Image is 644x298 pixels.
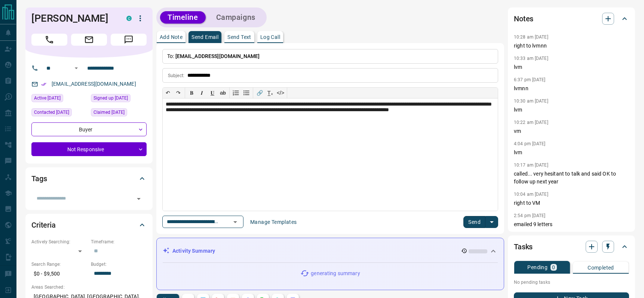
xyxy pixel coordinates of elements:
[514,192,548,197] p: 10:04 am [DATE]
[72,64,81,73] button: Open
[52,81,136,87] a: [EMAIL_ADDRESS][DOMAIN_NAME]
[191,34,218,40] p: Send Email
[514,221,629,228] p: emailed 9 letters
[173,88,184,98] button: ↷
[34,109,69,116] span: Contacted [DATE]
[588,265,614,270] p: Completed
[514,98,548,104] p: 10:30 am [DATE]
[31,122,147,136] div: Buyer
[514,162,548,168] p: 10:17 am [DATE]
[514,170,629,186] p: called... very hesitant to talk and said OK to follow up next year
[197,88,207,98] button: 𝑰
[527,265,548,270] p: Pending
[91,94,147,104] div: Wed Feb 07 2018
[207,88,218,98] button: 𝐔
[514,149,629,156] p: lvm
[514,63,629,71] p: lvm
[163,88,173,98] button: ↶
[31,219,56,231] h2: Criteria
[31,34,67,46] span: Call
[31,216,147,234] div: Criteria
[514,199,629,207] p: right to VM
[160,11,206,24] button: Timeline
[227,34,251,40] p: Send Text
[175,53,260,59] span: [EMAIL_ADDRESS][DOMAIN_NAME]
[218,88,228,98] button: ab
[514,277,629,288] p: No pending tasks
[31,261,87,268] p: Search Range:
[93,109,125,116] span: Claimed [DATE]
[265,88,275,98] button: T̲ₓ
[160,34,183,40] p: Add Note
[172,247,215,255] p: Activity Summary
[162,49,498,64] p: To:
[514,56,548,61] p: 10:33 am [DATE]
[220,90,226,96] s: ab
[126,16,132,21] div: condos.ca
[514,127,629,135] p: vm
[514,141,546,146] p: 4:04 pm [DATE]
[31,173,47,185] h2: Tags
[91,108,147,119] div: Tue May 09 2023
[93,94,128,102] span: Signed up [DATE]
[230,217,240,227] button: Open
[514,13,533,25] h2: Notes
[168,72,184,79] p: Subject:
[31,108,87,119] div: Tue Jun 24 2025
[246,216,301,228] button: Manage Templates
[514,213,546,218] p: 2:54 pm [DATE]
[31,94,87,104] div: Thu Sep 11 2025
[514,241,533,253] h2: Tasks
[31,12,115,24] h1: [PERSON_NAME]
[275,88,286,98] button: </>
[91,261,147,268] p: Budget:
[209,11,263,24] button: Campaigns
[31,170,147,188] div: Tags
[241,88,252,98] button: Bullet list
[514,106,629,114] p: lvm
[41,82,46,87] svg: Email Verified
[514,85,629,92] p: lvmnn
[163,244,498,258] div: Activity Summary
[260,34,280,40] p: Log Call
[71,34,107,46] span: Email
[514,10,629,28] div: Notes
[514,42,629,50] p: right to lvmnn
[514,34,548,40] p: 10:28 am [DATE]
[514,77,546,82] p: 6:37 pm [DATE]
[31,268,87,280] p: $0 - $9,500
[111,34,147,46] span: Message
[211,90,214,96] span: 𝐔
[31,284,147,291] p: Areas Searched:
[514,238,629,256] div: Tasks
[186,88,197,98] button: 𝐁
[34,94,61,102] span: Active [DATE]
[552,265,555,270] p: 0
[134,194,144,204] button: Open
[91,238,147,245] p: Timeframe:
[31,238,87,245] p: Actively Searching:
[31,142,147,156] div: Not Responsive
[231,88,241,98] button: Numbered list
[254,88,265,98] button: 🔗
[463,216,485,228] button: Send
[311,270,360,277] p: generating summary
[463,216,498,228] div: split button
[514,120,548,125] p: 10:22 am [DATE]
